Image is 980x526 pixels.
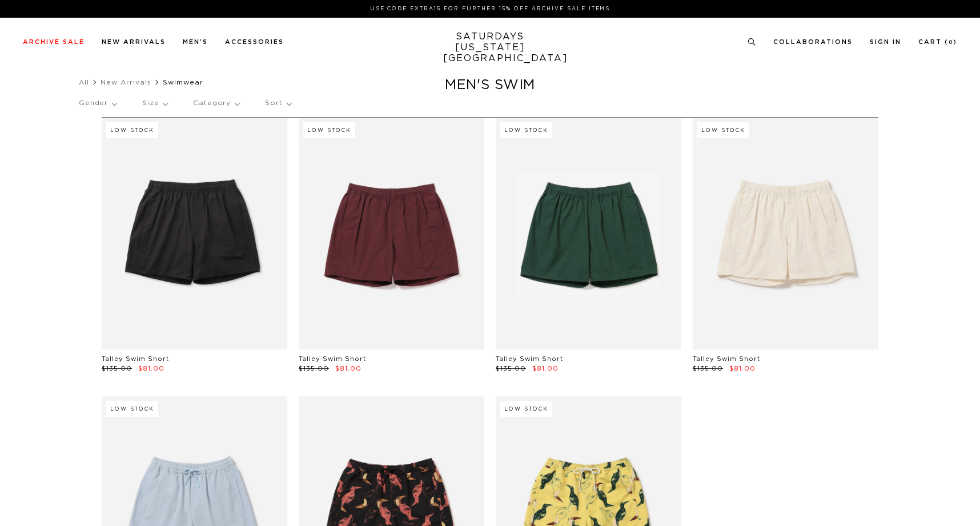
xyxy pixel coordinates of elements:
[193,90,239,117] p: Category
[106,401,158,417] div: Low Stock
[163,79,203,86] span: Swimwear
[79,79,89,86] a: All
[496,356,563,362] a: Talley Swim Short
[183,39,208,45] a: Men's
[225,39,284,45] a: Accessories
[532,366,559,372] span: $81.00
[102,356,169,362] a: Talley Swim Short
[500,401,552,417] div: Low Stock
[27,5,953,13] p: Use Code EXTRA15 for Further 15% Off Archive Sale Items
[697,122,749,138] div: Low Stock
[335,366,362,372] span: $81.00
[443,31,537,64] a: SATURDAYS[US_STATE][GEOGRAPHIC_DATA]
[693,366,723,372] span: $135.00
[949,40,953,45] small: 0
[729,366,756,372] span: $81.00
[265,90,291,117] p: Sort
[693,356,760,362] a: Talley Swim Short
[918,39,957,45] a: Cart (0)
[303,122,355,138] div: Low Stock
[142,90,167,117] p: Size
[106,122,158,138] div: Low Stock
[102,366,132,372] span: $135.00
[500,122,552,138] div: Low Stock
[23,39,85,45] a: Archive Sale
[138,366,164,372] span: $81.00
[496,366,526,372] span: $135.00
[773,39,853,45] a: Collaborations
[101,79,151,86] a: New Arrivals
[79,90,117,117] p: Gender
[102,39,166,45] a: New Arrivals
[870,39,901,45] a: Sign In
[299,366,329,372] span: $135.00
[299,356,366,362] a: Talley Swim Short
